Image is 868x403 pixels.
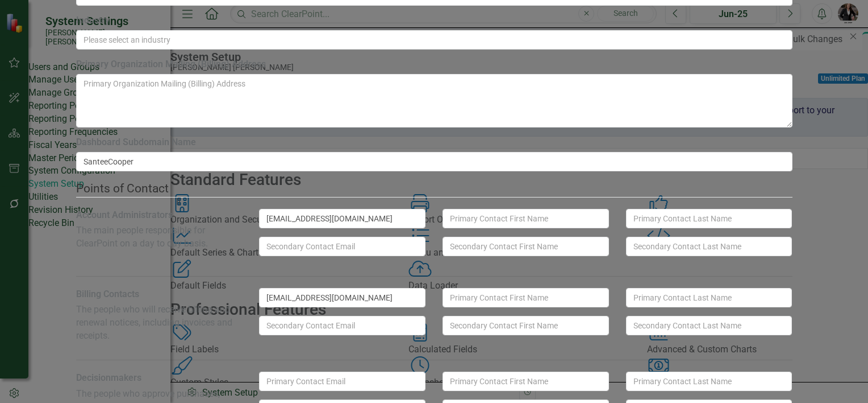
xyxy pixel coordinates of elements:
input: Primary Contact First Name [443,209,609,228]
input: Secondary Contact First Name [443,316,609,335]
input: Secondary Contact Last Name [626,316,792,335]
input: Dashboard Subdomain Name [76,152,792,171]
label: Industry [76,14,792,27]
p: The people who will receive billing and renewal notices, including invoices and receipts. [76,303,243,343]
label: Primary Organization Mailing (Billing) Address [76,58,792,71]
input: Primary Contact Email [259,288,425,307]
legend: Points of Contact [76,180,792,198]
input: Primary Contact First Name [443,372,609,391]
input: Secondary Contact Email [259,316,425,335]
input: Primary Contact Last Name [626,209,792,228]
input: Primary Contact Last Name [626,288,792,307]
label: Decisionmakers [76,372,243,385]
label: Account Administrators [76,209,243,222]
input: Secondary Contact Last Name [626,237,792,256]
input: Secondary Contact Email [259,237,425,256]
input: Primary Contact Last Name [626,372,792,391]
label: Dashboard Subdomain Name [76,136,792,149]
input: Please select an industry [76,30,792,50]
input: Primary Contact Email [259,372,425,391]
input: Primary Contact First Name [443,288,609,307]
input: Primary Contact Email [259,209,425,228]
p: The main people responsible for ClearPoint on a day to day basis. [76,224,243,250]
label: Billing Contacts [76,288,243,301]
input: Secondary Contact First Name [443,237,609,256]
